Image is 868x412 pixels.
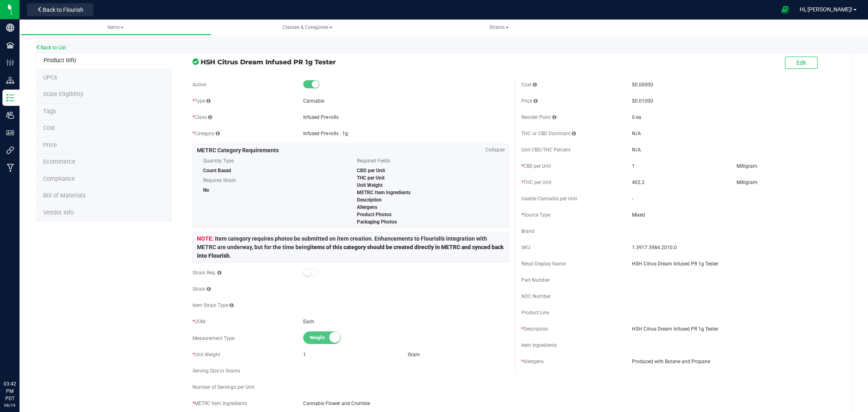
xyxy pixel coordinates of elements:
[800,6,853,13] span: Hi, [PERSON_NAME]!
[521,261,566,267] span: Retail Display Name
[6,41,14,49] inline-svg: Facilities
[44,57,76,64] span: Product Info
[796,59,806,66] span: Edit
[521,163,551,169] span: CBD per Unit
[6,24,14,32] inline-svg: Company
[192,335,234,341] span: Measurement Type
[197,235,504,259] span: Item category requires photos be submitted on item creation. Enhancements to Flourish's integrati...
[776,2,794,18] span: Open Ecommerce Menu
[632,211,838,219] span: Mixed
[521,342,557,348] span: Item Ingredients
[197,244,504,259] strong: items of this category should be created directly in METRC and synced back into Flourish
[521,114,556,120] span: Reorder Point
[521,212,550,218] span: Source Type
[203,174,345,186] span: Requires Strain
[521,294,551,299] span: NDC Number
[632,260,838,267] span: HSH Citrus Dream Infused PR 1g Tester
[43,91,83,98] span: Tag
[408,352,420,357] span: Gram
[6,164,14,172] inline-svg: Manufacturing
[8,347,33,371] iframe: Resource center
[43,192,85,199] span: Bill of Materials
[521,245,531,250] span: SKU
[6,129,14,137] inline-svg: User Roles
[303,98,324,104] span: Cannabis
[632,244,838,251] span: 1.3917.3984.2010.0
[737,180,757,185] span: Milligram
[303,131,348,136] span: Infused Pre-rolls - 1g
[197,147,279,153] span: METRC Category Requirements
[632,114,641,120] span: 0 ea
[43,175,75,182] span: Compliance
[632,147,641,153] span: N/A
[6,111,14,119] inline-svg: Users
[203,168,231,173] span: Count Based
[282,24,332,30] span: Classes & Categories
[192,401,247,406] span: METRC Item Ingredients
[6,146,14,154] inline-svg: Integrations
[43,142,57,149] span: Price
[192,319,205,324] span: UOM
[521,131,576,136] span: THC or CBD Dominant
[632,163,635,169] span: 1
[357,219,397,225] span: Packaging Photos
[36,45,66,50] a: Back to List
[632,325,838,333] span: HSH Citrus Dream Infused PR 1g Tester
[357,197,382,203] span: Description
[632,82,653,88] span: $0.00000
[521,277,550,283] span: Part Number
[43,209,74,216] span: Vendor Info
[357,155,498,167] span: Required Fields
[192,286,211,292] span: Strain
[43,158,75,165] span: Ecommerce
[357,182,383,188] span: Unit Weight
[43,108,56,115] span: Tag
[192,131,220,136] span: Category
[43,125,55,131] span: Cost
[737,163,757,169] span: Milligram
[201,57,509,67] span: HSH Citrus Dream Infused PR 1g Tester
[192,270,221,276] span: Strain Req.
[192,302,234,308] span: Item Strain Type
[632,358,838,365] span: Produced with Butane and Propane
[521,98,538,104] span: Price
[27,3,94,16] button: Back to Flourish
[4,380,16,402] p: 03:42 PM PDT
[6,59,14,67] inline-svg: Configuration
[192,368,240,374] span: Serving Size in Grams
[357,168,385,173] span: CBD per Unit
[192,98,210,104] span: Type
[521,326,548,332] span: Description
[6,76,14,84] inline-svg: Distribution
[303,400,509,407] span: Cannabis Flower and Crumble
[303,114,339,120] span: Infused Pre-rolls
[357,190,411,195] span: METRC Item Ingredients
[485,146,505,153] span: Collapse
[489,24,509,30] span: Strains
[192,82,206,88] span: Active
[6,94,14,102] inline-svg: Inventory
[303,352,306,357] span: 1
[203,155,345,167] span: Quantity Type
[357,212,391,217] span: Product Photos
[192,114,212,120] span: Class
[357,175,385,181] span: THC per Unit
[521,196,577,202] span: Usable Cannabis per Unit
[303,319,314,324] span: Each
[521,359,544,364] span: Allergens
[357,204,377,210] span: Allergens
[632,180,645,185] span: 402.2
[632,131,641,136] span: N/A
[192,57,199,66] span: In Sync
[192,384,254,390] span: Number of Servings per Unit
[785,57,818,69] button: Edit
[632,98,653,104] span: $0.01000
[521,82,537,88] span: Cost
[521,147,571,153] span: Unit CBD/THC Percent
[203,187,209,193] span: No
[43,7,83,13] span: Back to Flourish
[521,228,534,234] span: Brand
[521,180,551,185] span: THC per Unit
[192,352,220,357] span: Unit Weight
[632,196,633,202] span: -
